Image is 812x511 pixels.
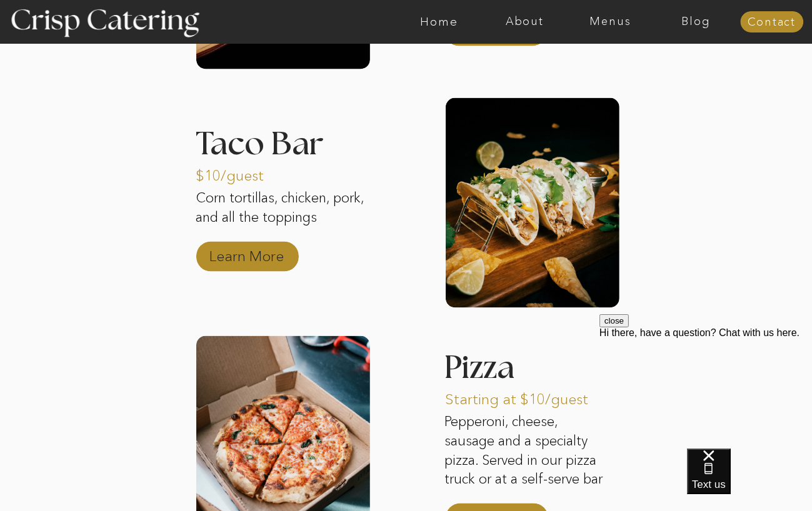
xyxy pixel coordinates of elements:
a: About [482,16,568,28]
iframe: podium webchat widget prompt [599,314,812,464]
iframe: podium webchat widget bubble [687,449,812,511]
h3: Pizza [444,352,574,389]
a: Menus [568,16,653,28]
a: Blog [653,16,739,28]
a: Learn More [206,236,289,272]
a: Contact [740,16,803,29]
p: $10/guest [196,155,279,191]
h3: Taco Bar [196,129,370,144]
a: Learn More [454,10,537,46]
p: Pepperoni, cheese, sausage and a specialty pizza. Served in our pizza truck or at a self-serve bar [445,413,611,490]
p: Corn tortillas, chicken, pork, and all the toppings [196,189,370,249]
p: Starting at $10/guest [446,379,611,415]
a: Home [396,16,482,28]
